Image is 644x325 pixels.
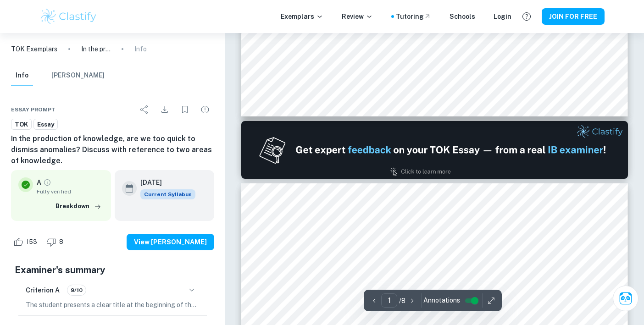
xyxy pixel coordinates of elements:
[134,44,147,54] p: Info
[37,177,41,187] p: A
[613,286,638,311] button: Ask Clai
[494,11,511,22] a: Login
[11,235,42,249] div: Like
[21,237,42,247] span: 153
[11,44,57,54] a: TOK Exemplars
[15,263,211,277] h5: Examiner's summary
[396,11,431,22] a: Tutoring
[135,100,154,119] div: Share
[43,178,51,187] a: Grade fully verified
[11,66,33,86] button: Info
[53,199,104,213] button: Breakdown
[34,120,57,129] span: Essay
[127,234,214,250] button: View [PERSON_NAME]
[140,189,195,199] div: This exemplar is based on the current syllabus. Feel free to refer to it for inspiration/ideas wh...
[39,7,98,26] img: Clastify logo
[155,100,174,119] div: Download
[140,177,188,187] h6: [DATE]
[37,187,104,196] span: Fully verified
[11,120,31,129] span: TOK
[450,11,475,22] a: Schools
[423,296,460,305] span: Annotations
[26,285,60,295] h6: Criterion A
[519,9,534,24] button: Help and Feedback
[140,189,195,199] span: Current Syllabus
[54,237,68,247] span: 8
[342,11,373,22] p: Review
[241,121,627,179] img: Ad
[281,11,323,22] p: Exemplars
[33,119,58,130] a: Essay
[67,286,86,294] span: 9/10
[176,100,194,119] div: Bookmark
[196,100,214,119] div: Report issue
[44,235,68,249] div: Dislike
[11,133,214,166] h6: In the production of knowledge, are we too quick to dismiss anomalies? Discuss with reference to ...
[11,119,32,130] a: TOK
[51,66,105,86] button: [PERSON_NAME]
[542,8,605,25] button: JOIN FOR FREE
[26,300,200,310] p: The student presents a clear title at the beginning of the TOK essay and maintains a sustained fo...
[81,44,111,54] p: In the production of knowledge, are we too quick to dismiss anomalies? Discuss with reference to ...
[11,105,56,114] span: Essay prompt
[399,296,405,306] p: / 8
